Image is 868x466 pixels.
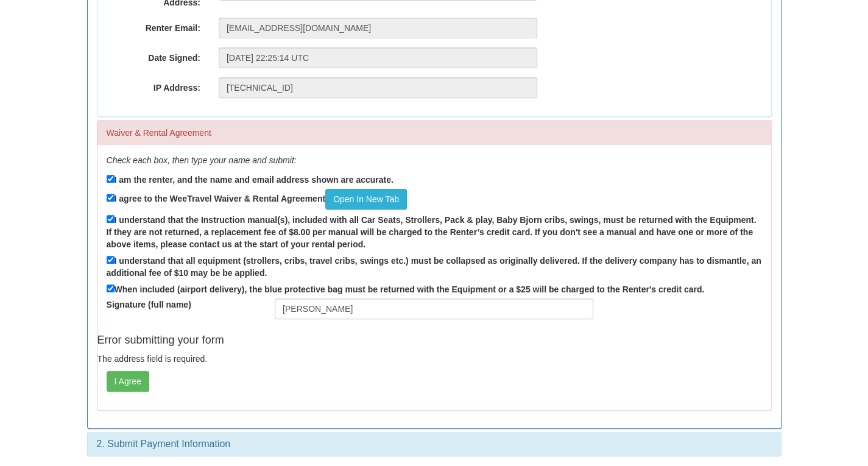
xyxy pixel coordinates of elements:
label: I am the renter, and the name and email address shown are accurate. [107,172,393,186]
input: When included (airport delivery), the blue protective bag must be returned with the Equipment or ... [107,284,115,292]
input: Full Name [275,298,593,319]
a: Open In New Tab [325,189,407,210]
label: Renter Email: [97,18,210,34]
input: I understand that all equipment (strollers, cribs, travel cribs, swings etc.) must be collapsed a... [107,256,115,264]
input: I understand that the Instruction manual(s), included with all Car Seats, Strollers, Pack & play,... [107,215,115,223]
h4: Error submitting your form [97,334,771,347]
input: I am the renter, and the name and email address shown are accurate. [107,175,115,183]
em: Check each box, then type your name and submit: [107,155,297,165]
label: Date Signed: [97,48,210,64]
div: Waiver & Rental Agreement [97,121,771,145]
label: Signature (full name) [97,298,266,311]
p: The address field is required. [97,353,771,365]
input: I agree to the WeeTravel Waiver & Rental AgreementOpen In New Tab [107,194,115,202]
label: When included (airport delivery), the blue protective bag must be returned with the Equipment or ... [107,282,705,295]
label: I understand that all equipment (strollers, cribs, travel cribs, swings etc.) must be collapsed a... [107,253,762,279]
label: I understand that the Instruction manual(s), included with all Car Seats, Strollers, Pack & play,... [107,213,762,250]
label: IP Address: [97,77,210,94]
label: I agree to the WeeTravel Waiver & Rental Agreement [107,189,407,210]
button: I Agree [107,371,149,392]
h3: 2. Submit Payment Information [97,439,772,450]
